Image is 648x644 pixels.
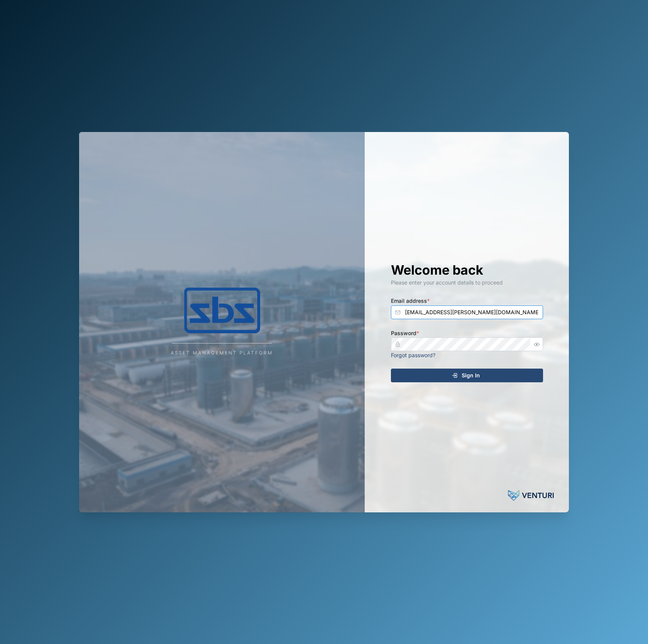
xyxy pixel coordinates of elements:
a: Forgot password? [391,352,435,358]
button: Sign In [391,369,543,382]
label: Password [391,329,419,337]
span: Sign In [462,369,480,382]
div: Please enter your account details to proceed [391,278,543,287]
label: Email address [391,297,430,305]
h1: Welcome back [391,262,543,278]
div: Asset Management Platform [171,350,273,357]
img: Powered by: Venturi [508,488,554,503]
img: Company Logo [146,288,298,333]
input: Enter your email [391,305,543,319]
